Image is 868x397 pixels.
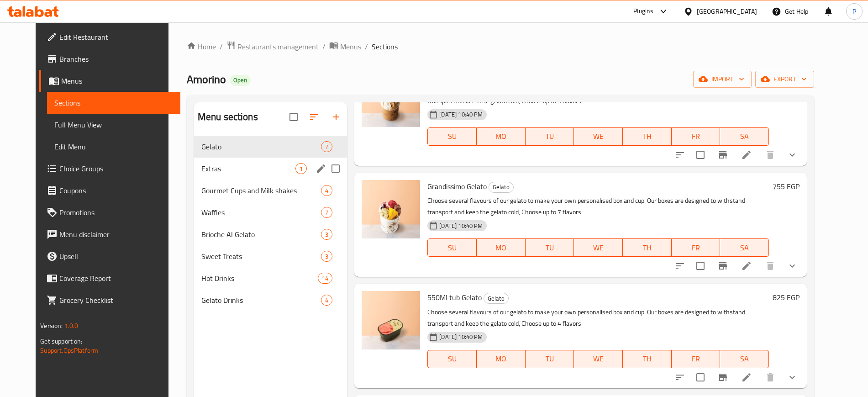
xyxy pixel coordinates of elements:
[321,230,332,239] span: 3
[201,163,295,174] span: Extras
[321,252,332,261] span: 3
[194,223,347,245] div: Brioche Al Gelato3
[574,350,623,368] button: WE
[329,41,361,53] a: Menus
[675,352,717,365] span: FR
[489,182,514,193] div: Gelato
[477,127,526,146] button: MO
[675,241,717,254] span: FR
[321,186,332,195] span: 4
[39,245,180,267] a: Upsell
[201,273,318,284] span: Hot Drinks
[781,255,803,277] button: show more
[318,274,332,283] span: 14
[39,48,180,70] a: Branches
[773,291,800,304] h6: 825 EGP
[773,180,800,193] h6: 755 EGP
[61,75,173,86] span: Menus
[39,223,180,245] a: Menu disclaimer
[230,76,251,84] span: Open
[314,162,328,175] button: edit
[295,163,307,174] div: items
[526,127,574,146] button: TU
[691,368,710,387] span: Select to update
[724,352,765,365] span: SA
[669,366,691,388] button: sort-choices
[427,195,769,218] p: Choose several flavours of our gelato to make your own personalised box and cup. Our boxes are de...
[529,352,571,365] span: TU
[672,238,721,257] button: FR
[700,74,744,85] span: import
[201,207,321,218] div: Waffles
[436,333,486,341] span: [DATE] 10:40 PM
[303,106,325,128] span: Sort sections
[187,41,814,53] nav: breadcrumb
[54,97,173,108] span: Sections
[691,145,710,164] span: Select to update
[759,255,781,277] button: delete
[759,366,781,388] button: delete
[574,127,623,146] button: WE
[720,238,769,257] button: SA
[484,293,509,304] div: Gelato
[669,255,691,277] button: sort-choices
[633,6,653,17] div: Plugins
[741,372,752,383] a: Edit menu item
[712,144,734,166] button: Branch-specific-item
[712,255,734,277] button: Branch-specific-item
[427,238,477,257] button: SU
[321,207,332,218] div: items
[489,182,513,192] span: Gelato
[427,180,487,193] span: Grandissimo Gelato
[322,41,326,52] li: /
[59,251,173,262] span: Upsell
[201,141,321,152] div: Gelato
[237,41,319,52] span: Restaurants management
[194,132,347,315] nav: Menu sections
[480,352,522,365] span: MO
[623,238,672,257] button: TH
[372,41,398,52] span: Sections
[201,295,321,306] div: Gelato Drinks
[39,70,180,92] a: Menus
[781,366,803,388] button: show more
[626,241,668,254] span: TH
[64,320,78,332] span: 1.0.0
[427,291,482,304] span: 550Ml tub Gelato
[362,291,420,349] img: 550Ml tub Gelato
[194,158,347,180] div: Extras1edit
[321,185,332,196] div: items
[623,350,672,368] button: TH
[852,6,856,16] span: P
[187,69,226,90] span: Amorino
[720,127,769,146] button: SA
[201,251,321,262] span: Sweet Treats
[669,144,691,166] button: sort-choices
[623,127,672,146] button: TH
[325,106,347,128] button: Add section
[194,289,347,311] div: Gelato Drinks4
[220,41,223,52] li: /
[578,241,619,254] span: WE
[626,130,668,143] span: TH
[321,143,332,151] span: 7
[436,222,486,230] span: [DATE] 10:40 PM
[187,41,216,52] a: Home
[526,238,574,257] button: TU
[781,144,803,166] button: show more
[47,92,180,114] a: Sections
[230,75,251,86] div: Open
[431,130,473,143] span: SU
[321,296,332,305] span: 4
[741,149,752,160] a: Edit menu item
[477,238,526,257] button: MO
[529,130,571,143] span: TU
[484,293,508,304] span: Gelato
[39,201,180,223] a: Promotions
[40,320,63,332] span: Version:
[626,352,668,365] span: TH
[59,295,173,306] span: Grocery Checklist
[226,41,319,53] a: Restaurants management
[39,158,180,180] a: Choice Groups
